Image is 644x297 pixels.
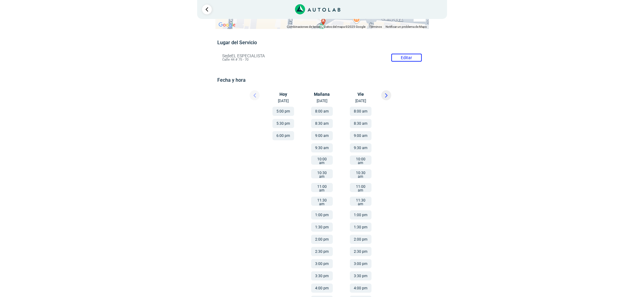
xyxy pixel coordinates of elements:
button: 8:30 am [350,119,372,128]
button: 2:30 pm [350,247,372,256]
button: Combinaciones de teclas [287,25,321,29]
a: Términos (se abre en una nueva pestaña) [369,25,382,28]
button: 3:30 pm [311,271,333,281]
button: 1:30 pm [311,223,333,232]
button: 9:00 am [350,131,372,140]
button: 3:30 pm [350,271,372,281]
button: 4:00 pm [350,284,372,293]
h5: Lugar del Servicio [217,40,427,45]
button: 3:00 pm [350,259,372,268]
button: 3:00 pm [311,259,333,268]
button: 5:30 pm [272,119,294,128]
button: 5:00 pm [272,107,294,116]
button: 10:00 am [311,156,333,165]
button: 2:00 pm [350,235,372,244]
button: 1:30 pm [350,223,372,232]
button: 2:00 pm [311,235,333,244]
button: 11:30 am [311,197,333,206]
button: 11:00 am [311,183,333,192]
button: 1:00 pm [311,210,333,220]
button: 11:00 am [350,183,372,192]
button: 6:00 pm [272,131,294,140]
button: 4:00 pm [311,284,333,293]
img: Google [217,21,237,29]
h5: Fecha y hora [217,77,427,83]
button: 9:00 am [311,131,333,140]
span: a [322,18,325,23]
a: Ir al paso anterior [202,5,212,14]
button: 10:00 am [350,156,372,165]
button: 1:00 pm [350,210,372,220]
a: Abre esta zona en Google Maps (se abre en una nueva ventana) [217,21,237,29]
button: 9:30 am [350,143,372,152]
button: 8:00 am [350,107,372,116]
button: 8:30 am [311,119,333,128]
a: Link al sitio de autolab [295,6,340,12]
button: 11:30 am [350,197,372,206]
a: Notificar un problema de Maps [386,25,427,28]
button: 10:30 am [350,169,372,178]
button: 10:30 am [311,169,333,178]
button: 8:00 am [311,107,333,116]
span: Datos del mapa ©2025 Google [324,25,366,28]
button: 2:30 pm [311,247,333,256]
button: 9:30 am [311,143,333,152]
